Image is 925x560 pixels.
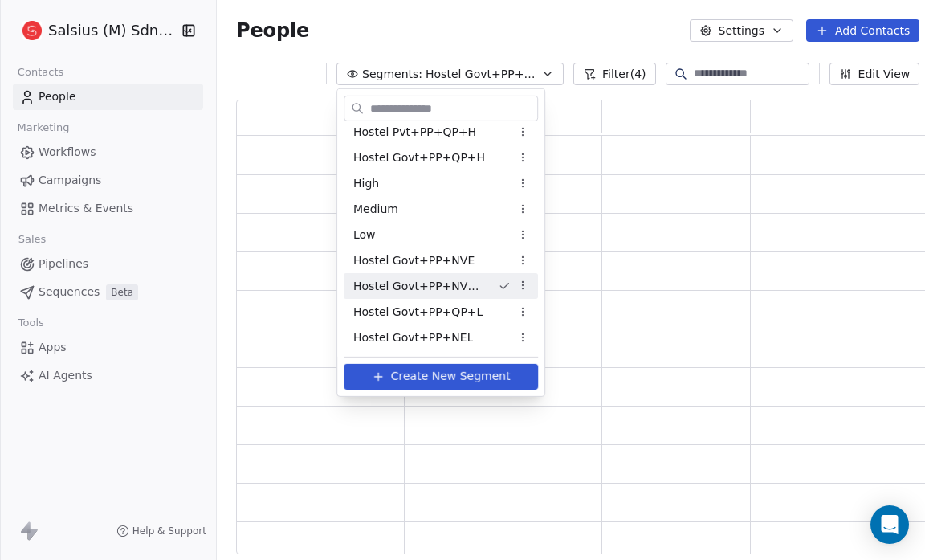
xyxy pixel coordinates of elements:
[353,200,398,217] span: Medium
[353,123,476,140] span: Hostel Pvt+PP+QP+H
[353,226,376,243] span: Low
[353,329,473,345] span: Hostel Govt+PP+NEL
[344,364,538,390] button: Create New Segment
[353,149,485,166] span: Hostel Govt+PP+QP+H
[353,251,475,268] span: Hostel Govt+PP+NVE
[353,277,485,294] span: Hostel Govt+PP+NVE+M
[353,303,483,320] span: Hostel Govt+PP+QP+L
[353,174,379,191] span: High
[391,368,511,385] span: Create New Segment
